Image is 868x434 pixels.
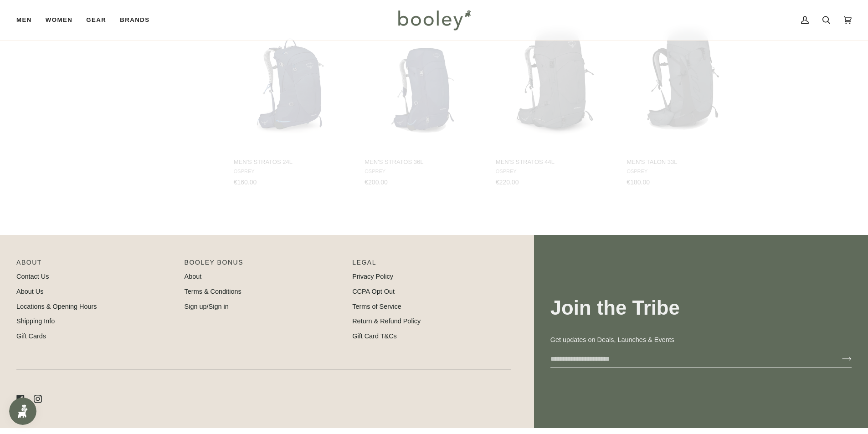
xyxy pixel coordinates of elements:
p: Pipeline_Footer Main [16,258,175,272]
a: Privacy Policy [352,273,393,280]
a: Terms of Service [352,303,401,310]
a: Gift Card T&Cs [352,332,397,340]
iframe: Button to open loyalty program pop-up [9,398,36,425]
a: Contact Us [16,273,49,280]
span: Men [16,15,32,25]
a: Gift Cards [16,332,46,340]
p: Get updates on Deals, Launches & Events [550,335,852,345]
a: About [185,273,202,280]
a: Sign up/Sign in [185,303,229,310]
a: Terms & Conditions [185,288,241,295]
a: Shipping Info [16,317,55,325]
a: About Us [16,288,43,295]
p: Pipeline_Footer Sub [352,258,511,272]
p: Booley Bonus [185,258,344,272]
input: your-email@example.com [550,351,827,368]
span: Brands [120,15,149,25]
img: Booley [394,7,474,33]
a: Locations & Opening Hours [16,303,97,310]
h3: Join the Tribe [550,296,852,321]
button: Join [827,352,852,366]
a: CCPA Opt Out [352,288,395,295]
a: Return & Refund Policy [352,317,421,325]
span: Women [46,15,72,25]
span: Gear [86,15,106,25]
